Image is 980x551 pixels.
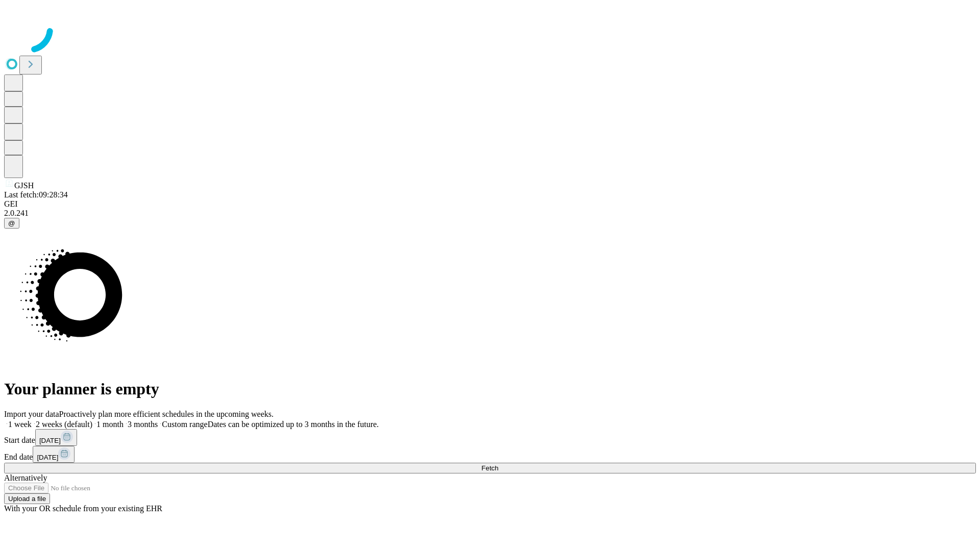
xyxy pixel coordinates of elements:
[4,190,68,199] span: Last fetch: 09:28:34
[33,446,75,463] button: [DATE]
[8,219,15,227] span: @
[35,429,77,446] button: [DATE]
[4,218,19,229] button: @
[4,410,59,418] span: Import your data
[162,420,207,429] span: Custom range
[39,437,61,444] span: [DATE]
[4,199,976,209] div: GEI
[208,420,379,429] span: Dates can be optimized up to 3 months in the future.
[8,420,32,429] span: 1 week
[4,493,50,504] button: Upload a file
[4,380,976,398] h1: Your planner is empty
[59,410,274,418] span: Proactively plan more efficient schedules in the upcoming weeks.
[4,209,976,218] div: 2.0.241
[4,463,976,473] button: Fetch
[4,473,47,482] span: Alternatively
[36,420,92,429] span: 2 weeks (default)
[4,504,162,513] span: With your OR schedule from your existing EHR
[4,429,976,446] div: Start date
[4,446,976,463] div: End date
[481,464,498,472] span: Fetch
[37,454,58,461] span: [DATE]
[96,420,124,429] span: 1 month
[128,420,158,429] span: 3 months
[14,181,34,190] span: GJSH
